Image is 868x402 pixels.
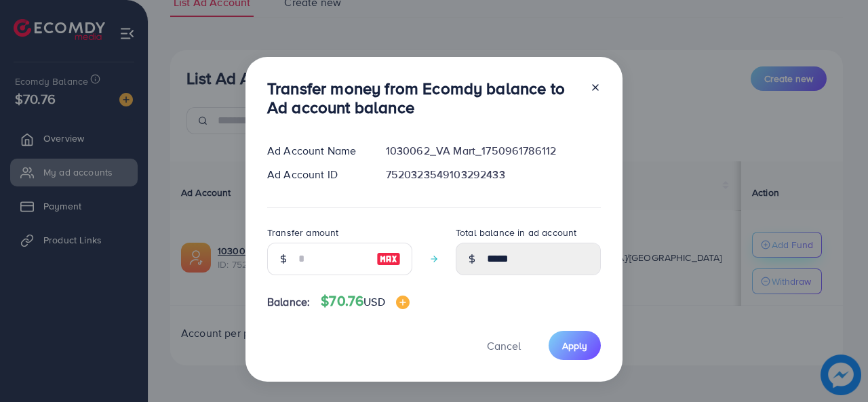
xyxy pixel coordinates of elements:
div: Ad Account ID [256,167,375,182]
img: image [376,251,401,267]
button: Apply [549,331,601,360]
div: Ad Account Name [256,143,375,159]
div: 7520323549103292433 [375,167,612,182]
img: image [396,296,410,309]
label: Total balance in ad account [456,226,576,239]
span: USD [363,294,384,309]
h4: $70.76 [321,293,409,310]
label: Transfer amount [267,226,338,239]
div: 1030062_VA Mart_1750961786112 [375,143,612,159]
button: Cancel [470,331,538,360]
span: Balance: [267,294,310,310]
h3: Transfer money from Ecomdy balance to Ad account balance [267,79,579,118]
span: Apply [562,339,587,353]
span: Cancel [487,338,521,353]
